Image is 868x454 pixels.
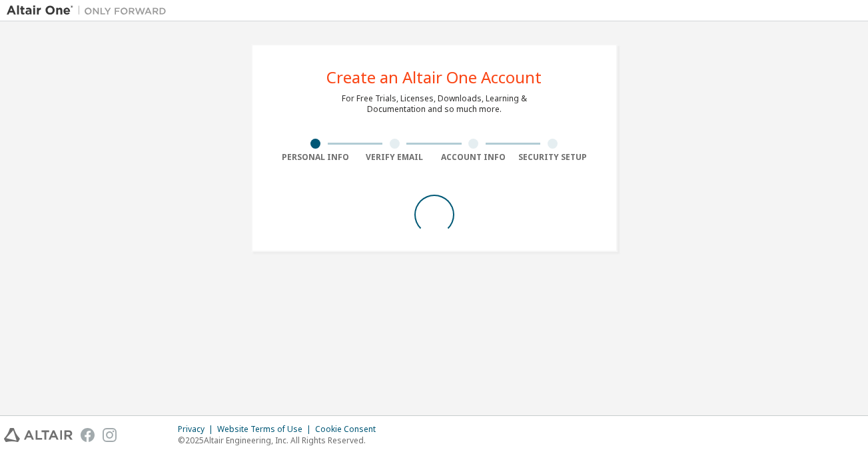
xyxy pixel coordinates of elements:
[342,93,527,115] div: For Free Trials, Licenses, Downloads, Learning & Documentation and so much more.
[434,152,514,163] div: Account Info
[513,152,592,163] div: Security Setup
[4,428,73,442] img: altair_logo.svg
[315,424,384,435] div: Cookie Consent
[276,152,356,163] div: Personal Info
[7,4,173,17] img: Altair One
[178,435,384,446] p: © 2025 Altair Engineering, Inc. All Rights Reserved.
[355,152,434,163] div: Verify Email
[326,69,542,85] div: Create an Altair One Account
[103,428,117,442] img: instagram.svg
[217,424,315,435] div: Website Terms of Use
[81,428,95,442] img: facebook.svg
[178,424,217,435] div: Privacy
